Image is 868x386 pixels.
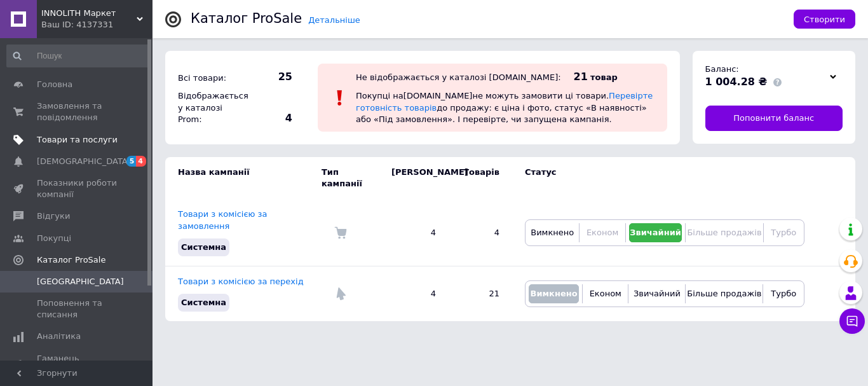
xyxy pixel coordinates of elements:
img: :exclamation: [330,88,349,107]
span: Покупці на [DOMAIN_NAME] не можуть замовити ці товари. до продажу: є ціна і фото, статус «В наявн... [356,91,653,123]
span: Більше продажів [687,228,761,237]
div: Відображається у каталозі Prom: [175,87,245,128]
td: 4 [449,199,512,266]
td: Тип кампанії [322,157,379,199]
span: Створити [804,15,845,24]
div: Всі товари: [175,69,245,87]
span: INNOLITH Маркет [41,8,137,19]
button: Економ [586,284,625,303]
td: Статус [512,157,804,199]
span: [GEOGRAPHIC_DATA] [37,276,124,287]
span: Турбо [771,228,796,237]
span: [DEMOGRAPHIC_DATA] [37,156,131,167]
span: Покупці [37,233,71,244]
td: Товарів [449,157,512,199]
div: Ваш ID: 4137331 [41,19,153,31]
button: Турбо [766,284,801,303]
span: 4 [136,156,146,167]
span: 5 [126,156,137,167]
span: Гаманець компанії [37,353,118,376]
button: Створити [794,10,855,29]
span: Показники роботи компанії [37,177,118,200]
img: Комісія за замовлення [334,226,347,239]
span: Турбо [771,289,796,298]
span: Системна [181,298,226,307]
button: Більше продажів [689,223,759,242]
span: товар [590,72,618,82]
a: Товари з комісією за замовлення [178,209,267,230]
span: 4 [248,111,292,125]
a: Товари з комісією за перехід [178,277,304,286]
span: Відгуки [37,210,70,222]
span: Баланс: [705,64,739,74]
td: 21 [449,266,512,321]
a: Детальніше [308,15,360,25]
span: 21 [574,71,588,83]
span: Каталог ProSale [37,254,105,266]
div: Каталог ProSale [191,12,302,25]
img: Комісія за перехід [334,287,347,300]
td: Назва кампанії [165,157,322,199]
span: Більше продажів [687,289,761,298]
input: Пошук [6,45,150,67]
button: Економ [583,223,621,242]
span: Системна [181,242,226,252]
button: Вимкнено [529,284,579,303]
a: Перевірте готовність товарів [356,91,653,112]
button: Турбо [767,223,801,242]
span: 25 [248,70,292,84]
td: 4 [379,266,449,321]
div: Не відображається у каталозі [DOMAIN_NAME]: [356,72,561,82]
span: Звичайний [630,228,681,237]
span: Головна [37,79,72,90]
a: Поповнити баланс [705,106,843,131]
td: [PERSON_NAME] [379,157,449,199]
span: 1 004.28 ₴ [705,76,768,88]
span: Аналітика [37,331,81,342]
button: Більше продажів [689,284,759,303]
span: Товари та послуги [37,134,118,146]
span: Вимкнено [530,289,577,298]
span: Замовлення та повідомлення [37,100,118,123]
button: Чат з покупцем [839,308,865,334]
button: Звичайний [629,223,682,242]
span: Поповнити баланс [733,113,814,124]
button: Звичайний [632,284,682,303]
td: 4 [379,199,449,266]
button: Вимкнено [529,223,576,242]
span: Поповнення та списання [37,298,118,321]
span: Звичайний [634,289,681,298]
span: Вимкнено [531,228,574,237]
span: Економ [590,289,621,298]
span: Економ [587,228,618,237]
